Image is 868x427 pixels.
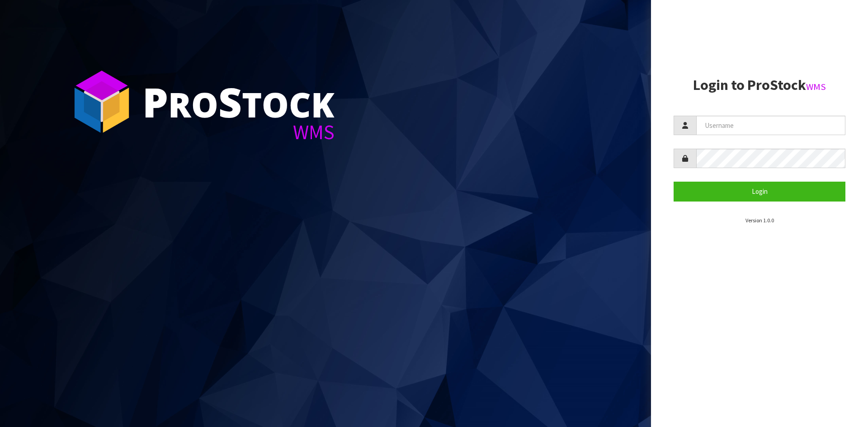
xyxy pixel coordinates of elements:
[806,81,826,93] small: WMS
[674,182,845,201] button: Login
[696,116,845,135] input: Username
[68,68,136,136] img: ProStock Cube
[142,81,335,122] div: ro tock
[218,74,242,129] span: S
[745,217,774,224] small: Version 1.0.0
[142,74,168,129] span: P
[142,122,335,142] div: WMS
[674,77,845,93] h2: Login to ProStock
